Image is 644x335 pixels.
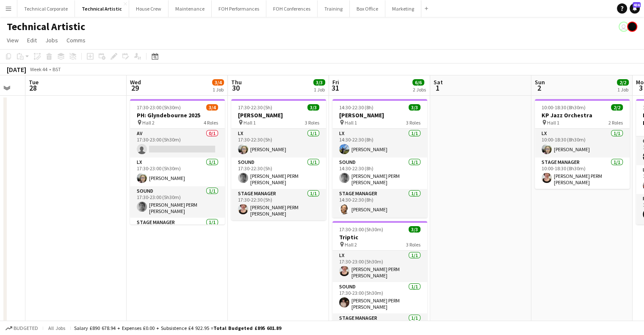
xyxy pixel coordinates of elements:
button: Maintenance [169,0,212,17]
div: [DATE] [7,65,26,74]
a: Comms [63,35,89,46]
button: Box Office [350,0,385,17]
app-user-avatar: Liveforce Admin [619,22,629,32]
button: Marketing [385,0,421,17]
h1: Technical Artistic [7,20,85,33]
span: 436 [633,2,641,8]
span: View [7,36,19,44]
button: Budgeted [4,324,39,333]
div: BST [53,66,61,72]
span: Edit [27,36,37,44]
a: View [3,35,22,46]
a: Jobs [42,35,61,46]
button: Technical Artistic [75,0,129,17]
app-user-avatar: Gabrielle Barr [627,22,637,32]
span: Budgeted [14,325,38,331]
span: Jobs [45,36,58,44]
div: Salary £890 678.94 + Expenses £0.00 + Subsistence £4 922.95 = [74,325,281,331]
button: FOH Performances [212,0,266,17]
button: FOH Conferences [266,0,318,17]
span: Total Budgeted £895 601.89 [213,325,281,331]
a: 436 [630,3,640,14]
button: House Crew [129,0,169,17]
button: Technical Corporate [17,0,75,17]
button: Training [318,0,350,17]
span: Comms [66,36,86,44]
a: Edit [24,35,40,46]
span: All jobs [47,325,67,331]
